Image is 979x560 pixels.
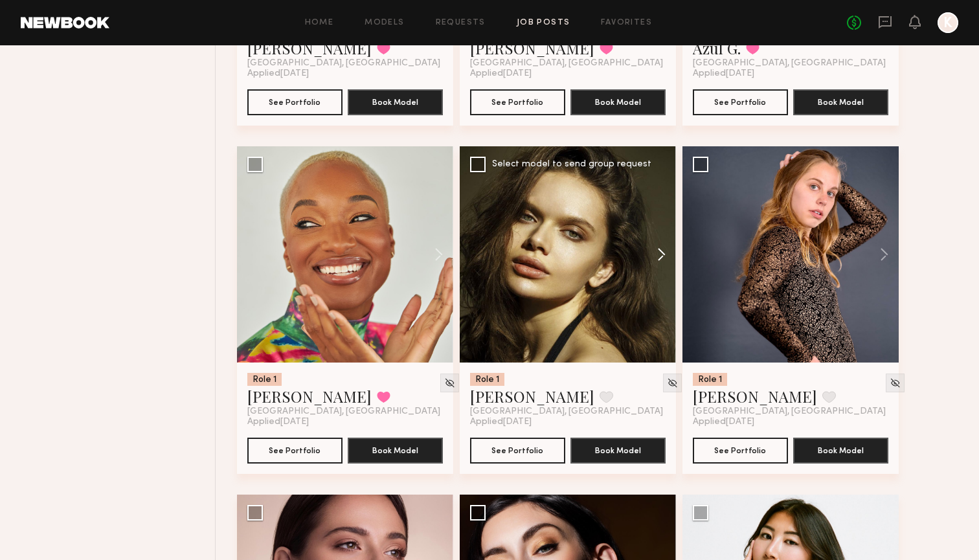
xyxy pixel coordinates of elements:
[570,96,666,107] a: Book Model
[693,373,727,386] div: Role 1
[667,377,678,388] img: Unhide Model
[693,386,817,407] a: [PERSON_NAME]
[693,69,888,79] div: Applied [DATE]
[570,444,666,455] a: Book Model
[470,89,565,115] button: See Portfolio
[570,89,666,115] button: Book Model
[444,377,455,388] img: Unhide Model
[247,438,343,464] button: See Portfolio
[470,38,594,58] a: [PERSON_NAME]
[890,377,901,388] img: Unhide Model
[470,438,565,464] button: See Portfolio
[247,38,372,58] a: [PERSON_NAME]
[601,19,652,27] a: Favorites
[793,89,888,115] button: Book Model
[492,160,651,169] div: Select model to send group request
[793,96,888,107] a: Book Model
[247,58,440,69] span: [GEOGRAPHIC_DATA], [GEOGRAPHIC_DATA]
[470,407,663,417] span: [GEOGRAPHIC_DATA], [GEOGRAPHIC_DATA]
[693,438,788,464] button: See Portfolio
[247,407,440,417] span: [GEOGRAPHIC_DATA], [GEOGRAPHIC_DATA]
[938,12,958,33] a: K
[470,58,663,69] span: [GEOGRAPHIC_DATA], [GEOGRAPHIC_DATA]
[365,19,404,27] a: Models
[247,69,443,79] div: Applied [DATE]
[305,19,334,27] a: Home
[470,417,666,427] div: Applied [DATE]
[693,89,788,115] button: See Portfolio
[348,438,443,464] button: Book Model
[436,19,486,27] a: Requests
[793,444,888,455] a: Book Model
[693,407,886,417] span: [GEOGRAPHIC_DATA], [GEOGRAPHIC_DATA]
[470,69,666,79] div: Applied [DATE]
[570,438,666,464] button: Book Model
[793,438,888,464] button: Book Model
[470,386,594,407] a: [PERSON_NAME]
[693,38,741,58] a: Azul G.
[517,19,570,27] a: Job Posts
[247,386,372,407] a: [PERSON_NAME]
[693,417,888,427] div: Applied [DATE]
[348,444,443,455] a: Book Model
[693,58,886,69] span: [GEOGRAPHIC_DATA], [GEOGRAPHIC_DATA]
[348,96,443,107] a: Book Model
[470,373,504,386] div: Role 1
[247,417,443,427] div: Applied [DATE]
[247,89,343,115] button: See Portfolio
[247,373,282,386] div: Role 1
[348,89,443,115] button: Book Model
